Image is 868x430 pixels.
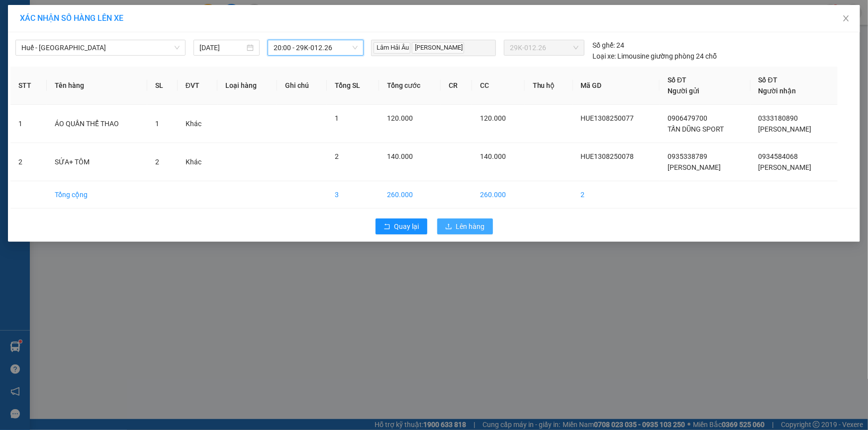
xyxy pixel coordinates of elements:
strong: CHUYỂN PHÁT NHANH HK BUSLINES [23,8,92,40]
td: Khác [178,143,217,181]
span: Số ĐT [668,76,686,84]
th: Tên hàng [47,67,147,105]
button: Close [832,5,860,33]
span: HUE1308250078 [581,152,634,160]
th: Ghi chú [277,67,327,105]
span: 0906479700 [668,114,707,122]
td: SỨA+ TÔM [47,143,147,181]
span: [PERSON_NAME] [668,163,721,171]
span: SAPA, LÀO CAI ↔ [GEOGRAPHIC_DATA] [18,42,96,73]
td: 1 [10,105,47,143]
span: 0934584068 [759,152,798,160]
td: 2 [573,181,660,209]
span: ↔ [GEOGRAPHIC_DATA] [22,58,97,73]
span: 140.000 [480,152,506,160]
span: 0333180890 [759,114,798,122]
span: Quay lại [394,221,419,232]
span: HUE1308250077 [581,114,634,122]
span: 0935338789 [668,152,707,160]
span: Huế - Hà Nội [21,40,180,55]
span: [PERSON_NAME] [759,163,812,171]
td: 2 [10,143,47,181]
span: HUE1308250078 [98,72,165,82]
span: Loại xe: [592,51,616,62]
span: 1 [335,114,339,122]
span: upload [445,223,452,231]
th: CC [472,67,525,105]
span: TẤN DŨNG SPORT [668,125,724,133]
span: Người gửi [668,87,699,95]
input: 13/08/2025 [199,42,245,53]
th: SL [147,67,177,105]
span: Lâm Hải Âu [374,42,410,54]
th: CR [441,67,472,105]
div: 24 [592,40,624,51]
td: 260.000 [379,181,441,209]
span: [PERSON_NAME] [759,125,812,133]
span: 2 [155,158,159,166]
span: 20:00 - 29K-012.26 [274,40,358,55]
span: XÁC NHẬN SỐ HÀNG LÊN XE [20,13,123,23]
td: Tổng cộng [47,181,147,209]
th: Thu hộ [525,67,573,105]
th: ĐVT [178,67,217,105]
button: rollbackQuay lại [376,218,427,234]
img: logo [5,39,16,88]
span: 29K-012.26 [510,40,579,55]
span: 120.000 [480,114,506,122]
td: Khác [178,105,217,143]
td: 260.000 [472,181,525,209]
th: Mã GD [573,67,660,105]
button: uploadLên hàng [437,218,493,234]
span: 2 [335,152,339,160]
span: ↔ [GEOGRAPHIC_DATA] [18,50,96,73]
th: Loại hàng [217,67,277,105]
span: Số ghế: [592,40,615,51]
th: STT [10,67,47,105]
th: Tổng cước [379,67,441,105]
td: 3 [327,181,379,209]
td: ÁO QUẦN THỂ THAO [47,105,147,143]
span: rollback [384,223,390,231]
span: 120.000 [387,114,413,122]
span: [PERSON_NAME] [412,42,464,54]
span: 140.000 [387,152,413,160]
div: Limousine giường phòng 24 chỗ [592,51,717,62]
span: close [842,14,850,22]
span: Người nhận [759,87,796,95]
span: Lên hàng [456,221,485,232]
span: Số ĐT [759,76,777,84]
th: Tổng SL [327,67,379,105]
span: 1 [155,120,159,128]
